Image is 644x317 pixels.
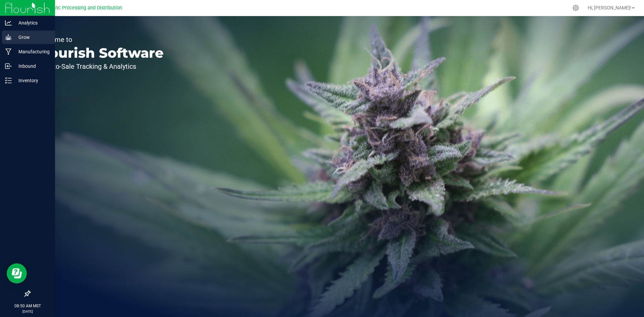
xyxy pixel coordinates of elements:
iframe: Resource center [7,263,27,283]
p: Inbound [12,62,52,70]
inline-svg: Analytics [5,19,12,26]
inline-svg: Manufacturing [5,48,12,55]
inline-svg: Inbound [5,63,12,69]
inline-svg: Inventory [5,77,12,84]
p: Manufacturing [12,48,52,56]
div: Manage settings [572,5,580,11]
span: Globe Farmacy Inc Processing and Distribution [19,5,122,11]
p: Grow [12,33,52,41]
span: Hi, [PERSON_NAME]! [588,5,631,10]
p: Seed-to-Sale Tracking & Analytics [36,63,164,70]
inline-svg: Grow [5,34,12,41]
p: Flourish Software [36,46,164,60]
p: [DATE] [3,309,52,314]
p: Welcome to [36,36,164,43]
p: Inventory [12,76,52,85]
p: 08:50 AM MST [3,303,52,309]
p: Analytics [12,19,52,27]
